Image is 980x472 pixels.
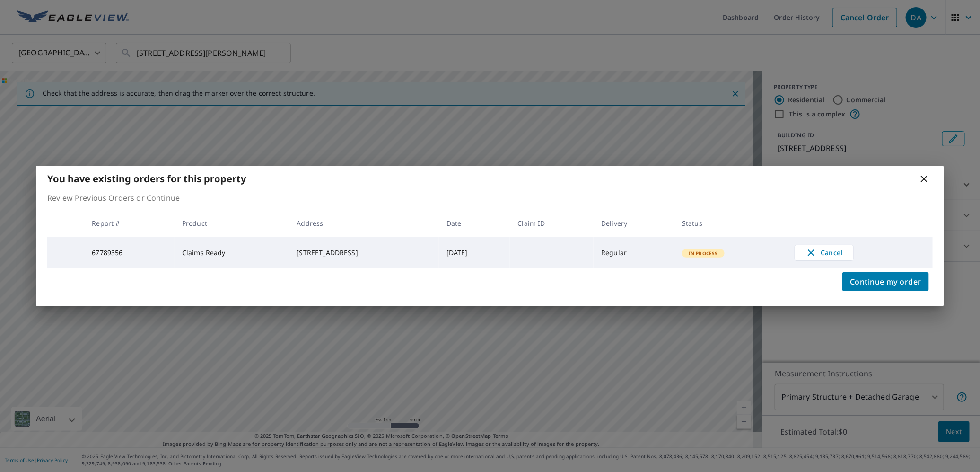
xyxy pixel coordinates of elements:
th: Product [175,209,289,237]
th: Report # [84,209,174,237]
th: Delivery [594,209,674,237]
span: In Process [683,250,724,257]
th: Date [439,209,510,237]
button: Continue my order [842,272,929,291]
th: Status [674,209,787,237]
div: [STREET_ADDRESS] [297,248,431,258]
th: Address [289,209,438,237]
td: Claims Ready [175,237,289,268]
p: Review Previous Orders or Continue [47,192,933,204]
span: Cancel [805,247,844,258]
td: 67789356 [84,237,174,268]
span: Continue my order [850,275,921,288]
td: [DATE] [439,237,510,268]
th: Claim ID [510,209,594,237]
b: You have existing orders for this property [47,172,246,185]
button: Cancel [795,245,854,261]
td: Regular [594,237,674,268]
